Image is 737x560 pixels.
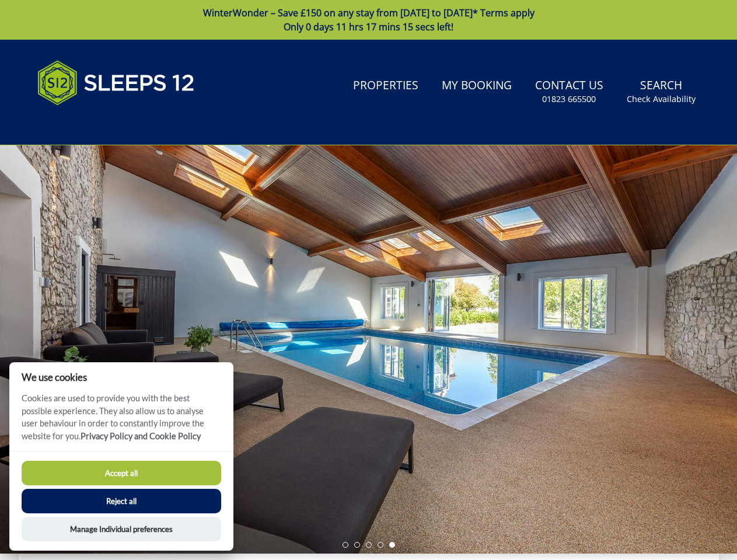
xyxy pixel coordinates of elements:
[22,517,221,541] button: Manage Individual preferences
[542,93,596,105] small: 01823 665500
[348,73,423,99] a: Properties
[627,93,696,105] small: Check Availability
[22,489,221,513] button: Reject all
[622,73,700,111] a: SearchCheck Availability
[530,73,608,111] a: Contact Us01823 665500
[437,73,516,99] a: My Booking
[22,461,221,485] button: Accept all
[32,119,154,129] iframe: Customer reviews powered by Trustpilot
[284,20,453,33] span: Only 0 days 11 hrs 17 mins 15 secs left!
[9,372,233,383] h2: We use cookies
[37,54,195,112] img: Sleeps 12
[81,431,201,441] a: Privacy Policy and Cookie Policy
[9,392,233,451] p: Cookies are used to provide you with the best possible experience. They also allow us to analyse ...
